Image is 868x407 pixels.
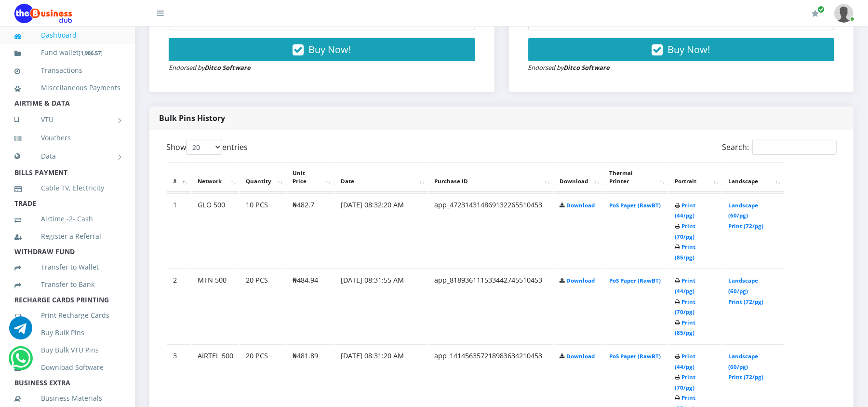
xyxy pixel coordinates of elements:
a: PoS Paper (RawBT) [609,202,661,209]
a: Transactions [14,59,120,81]
small: Endorsed by [528,63,610,72]
a: Transfer to Wallet [14,256,120,278]
td: GLO 500 [192,193,239,268]
a: Print (72/pg) [728,373,763,380]
th: Purchase ID: activate to sort column ascending [428,163,553,192]
i: Renew/Upgrade Subscription [812,10,819,17]
strong: Ditco Software [204,63,251,72]
td: 10 PCS [240,193,286,268]
td: ₦484.94 [287,269,334,343]
span: Buy Now! [668,43,710,56]
a: Print (72/pg) [728,222,763,230]
input: Search: [752,140,837,155]
td: 1 [167,193,191,268]
td: app_472314314869132265510453 [428,193,553,268]
a: Chat for support [9,324,32,339]
a: Chat for support [11,354,31,370]
a: Download [566,277,595,284]
a: Landscape (60/pg) [728,202,758,219]
th: Download: activate to sort column ascending [554,163,602,192]
img: Logo [14,4,72,23]
label: Search: [722,140,837,155]
td: [DATE] 08:31:55 AM [335,269,427,343]
a: Print (44/pg) [675,202,695,219]
button: Buy Now! [528,38,835,61]
small: Endorsed by [169,63,251,72]
th: Quantity: activate to sort column ascending [240,163,286,192]
a: Dashboard [14,24,120,46]
img: User [834,4,854,23]
th: Network: activate to sort column ascending [192,163,239,192]
a: Buy Bulk Pins [14,322,120,344]
a: PoS Paper (RawBT) [609,353,661,360]
a: Landscape (60/pg) [728,353,758,370]
th: #: activate to sort column descending [167,163,191,192]
a: Print (44/pg) [675,277,695,295]
a: Print Recharge Cards [14,304,120,326]
a: Download [566,202,595,209]
a: Print (70/pg) [675,373,695,391]
a: Download Software [14,356,120,379]
td: ₦482.7 [287,193,334,268]
a: Print (85/pg) [675,319,695,337]
a: PoS Paper (RawBT) [609,277,661,284]
td: 20 PCS [240,269,286,343]
td: app_818936111533442745510453 [428,269,553,343]
span: Buy Now! [308,43,351,56]
th: Landscape: activate to sort column ascending [722,163,784,192]
a: Miscellaneous Payments [14,77,120,99]
a: Fund wallet[1,986.57] [14,41,120,64]
a: Transfer to Bank [14,273,120,296]
small: [ ] [79,49,103,56]
a: Airtime -2- Cash [14,208,120,230]
a: Buy Bulk VTU Pins [14,339,120,361]
a: Register a Referral [14,225,120,247]
span: Renew/Upgrade Subscription [817,6,825,13]
a: Print (44/pg) [675,353,695,370]
a: Landscape (60/pg) [728,277,758,295]
strong: Ditco Software [564,63,610,72]
a: Print (72/pg) [728,298,763,305]
a: Download [566,353,595,360]
a: Print (85/pg) [675,243,695,261]
td: 2 [167,269,191,343]
a: Vouchers [14,127,120,149]
a: Print (70/pg) [675,222,695,240]
strong: Bulk Pins History [159,113,225,123]
a: Print (70/pg) [675,298,695,316]
select: Showentries [186,140,222,155]
th: Thermal Printer: activate to sort column ascending [603,163,668,192]
a: Cable TV, Electricity [14,177,120,199]
td: [DATE] 08:32:20 AM [335,193,427,268]
button: Buy Now! [169,38,475,61]
a: Data [14,144,120,168]
th: Portrait: activate to sort column ascending [669,163,721,192]
b: 1,986.57 [80,49,101,56]
th: Unit Price: activate to sort column ascending [287,163,334,192]
td: MTN 500 [192,269,239,343]
a: VTU [14,108,120,132]
label: Show entries [166,140,248,155]
th: Date: activate to sort column ascending [335,163,427,192]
